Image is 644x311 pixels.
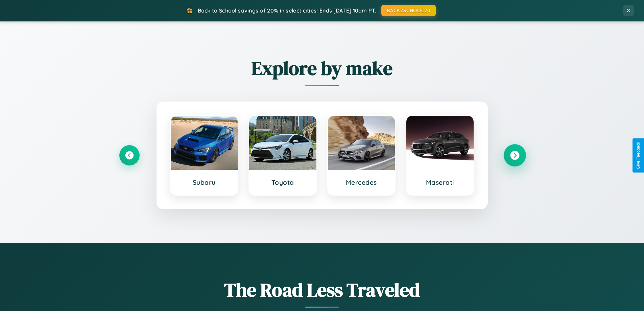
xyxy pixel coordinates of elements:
[413,178,467,186] h3: Maserati
[256,178,310,186] h3: Toyota
[636,142,641,169] div: Give Feedback
[177,178,231,186] h3: Subaru
[381,5,436,16] button: BACK2SCHOOL20
[335,178,388,186] h3: Mercedes
[119,277,525,303] h1: The Road Less Traveled
[198,7,376,14] span: Back to School savings of 20% in select cities! Ends [DATE] 10am PT.
[119,55,525,81] h2: Explore by make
